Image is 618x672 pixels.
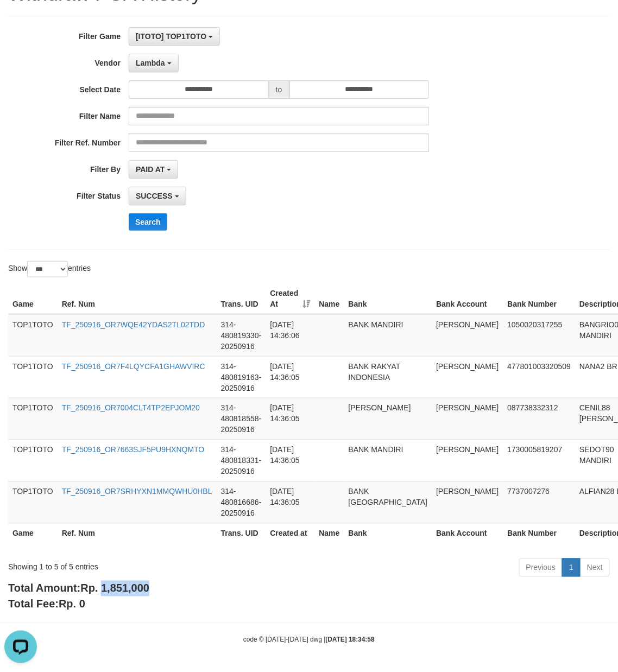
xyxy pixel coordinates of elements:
span: Rp. 1,851,000 [80,582,149,594]
a: TF_250916_OR7SRHYXN1MMQWHU0HBL [62,487,212,496]
th: Game [8,523,58,554]
td: [DATE] 14:36:05 [266,481,314,523]
button: [ITOTO] TOP1TOTO [129,27,220,46]
td: 314-480818331-20250916 [217,440,266,481]
td: [DATE] 14:36:05 [266,356,314,398]
td: [DATE] 14:36:05 [266,398,314,440]
span: [ITOTO] TOP1TOTO [136,32,206,41]
button: Search [129,213,167,231]
td: [PERSON_NAME] [432,440,503,481]
td: TOP1TOTO [8,314,58,357]
td: 477801003320509 [503,356,576,398]
td: BANK MANDIRI [344,440,432,481]
td: [PERSON_NAME] [432,481,503,523]
th: Created at [266,523,314,554]
td: [PERSON_NAME] [432,398,503,440]
td: BANK MANDIRI [344,314,432,357]
th: Ref. Num [58,283,217,314]
span: to [269,80,289,99]
small: code © [DATE]-[DATE] dwg | [243,636,375,644]
td: [DATE] 14:36:05 [266,440,314,481]
a: TF_250916_OR7663SJF5PU9HXNQMTO [62,446,205,454]
a: TF_250916_OR7F4LQYCFA1GHAWVIRC [62,362,205,371]
td: 314-480819330-20250916 [217,314,266,357]
button: PAID AT [129,160,178,179]
strong: [DATE] 18:34:58 [326,636,375,644]
span: Lambda [136,59,165,67]
th: Bank [344,283,432,314]
td: TOP1TOTO [8,356,58,398]
th: Name [315,523,344,554]
span: SUCCESS [136,192,173,200]
td: 314-480818558-20250916 [217,398,266,440]
div: Showing 1 to 5 of 5 entries [8,557,249,573]
td: [DATE] 14:36:06 [266,314,314,357]
td: [PERSON_NAME] [432,314,503,357]
span: Rp. 0 [59,598,85,610]
th: Name [315,283,344,314]
td: 087738332312 [503,398,576,440]
button: SUCCESS [129,187,186,205]
td: TOP1TOTO [8,398,58,440]
td: 314-480816686-20250916 [217,481,266,523]
a: TF_250916_OR7004CLT4TP2EPJOM20 [62,404,200,413]
label: Show entries [8,261,91,277]
td: 314-480819163-20250916 [217,356,266,398]
button: Open LiveChat chat widget [4,4,37,37]
td: 1730005819207 [503,440,576,481]
td: [PERSON_NAME] [344,398,432,440]
th: Trans. UID [217,523,266,554]
th: Bank [344,523,432,554]
td: TOP1TOTO [8,440,58,481]
td: BANK RAKYAT INDONESIA [344,356,432,398]
th: Game [8,283,58,314]
b: Total Fee: [8,598,85,610]
th: Created At: activate to sort column ascending [266,283,314,314]
a: Next [580,559,610,577]
th: Bank Number [503,523,576,554]
a: TF_250916_OR7WQE42YDAS2TL02TDD [62,320,205,329]
a: 1 [562,559,581,577]
td: 7737007276 [503,481,576,523]
th: Bank Account [432,523,503,554]
th: Bank Number [503,283,576,314]
select: Showentries [27,261,68,277]
td: 1050020317255 [503,314,576,357]
a: Previous [519,559,563,577]
th: Bank Account [432,283,503,314]
button: Lambda [129,54,179,72]
td: TOP1TOTO [8,481,58,523]
th: Ref. Num [58,523,217,554]
span: PAID AT [136,165,165,174]
td: BANK [GEOGRAPHIC_DATA] [344,481,432,523]
b: Total Amount: [8,582,149,594]
th: Trans. UID [217,283,266,314]
td: [PERSON_NAME] [432,356,503,398]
